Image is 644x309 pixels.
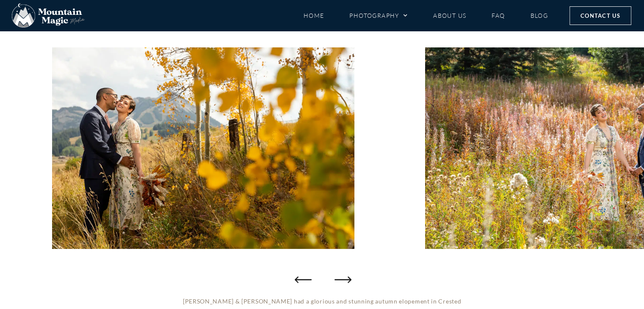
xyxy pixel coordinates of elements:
img: Mountain Magic Media photography logo Crested Butte Photographer [12,3,85,28]
a: FAQ [492,8,505,23]
img: best fall colors foliage adventure instead vow of the wild outlovers vows elope Crested Butte pho... [52,47,354,249]
a: Blog [530,8,548,23]
a: Home [304,8,324,23]
a: About Us [433,8,466,23]
div: 13 / 78 [52,47,354,249]
a: Photography [349,8,408,23]
span: Contact Us [580,11,620,20]
div: Previous slide [295,271,312,288]
div: Next slide [333,271,350,288]
nav: Menu [304,8,548,23]
a: Contact Us [569,6,631,25]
